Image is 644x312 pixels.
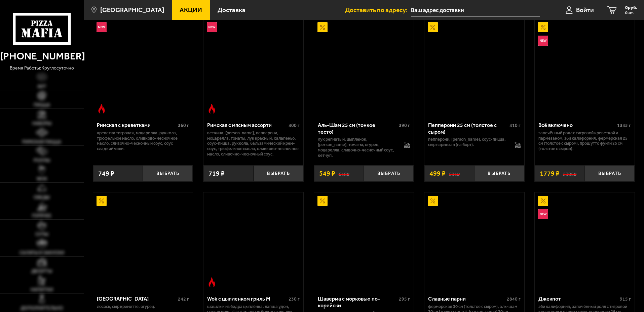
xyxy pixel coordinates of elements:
[509,123,521,128] span: 410 г
[318,137,397,158] p: лук репчатый, цыпленок, [PERSON_NAME], томаты, огурец, моцарелла, сливочно-чесночный соус, кетчуп.
[207,296,287,302] div: Wok с цыпленком гриль M
[97,130,189,152] p: креветка тигровая, моцарелла, руккола, трюфельное масло, оливково-чесночное масло, сливочно-чесно...
[207,104,217,114] img: Острое блюдо
[538,122,615,128] div: Всё включено
[178,123,189,128] span: 360 г
[424,19,524,117] a: АкционныйПепперони 25 см (толстое с сыром)
[538,36,548,46] img: Новинка
[207,130,300,157] p: ветчина, [PERSON_NAME], пепперони, моцарелла, томаты, лук красный, халапеньо, соус-пицца, руккола...
[317,196,328,206] img: Акционный
[428,296,505,302] div: Славные парни
[617,123,631,128] span: 1345 г
[399,296,410,302] span: 295 г
[399,123,410,128] span: 390 г
[218,7,245,13] span: Доставка
[207,22,217,32] img: Новинка
[538,196,548,206] img: Акционный
[97,304,189,309] p: лосось, Сыр креметте, огурец.
[178,296,189,302] span: 242 г
[535,192,635,291] a: АкционныйНовинкаДжекпот
[314,19,414,117] a: АкционныйАль-Шам 25 см (тонкое тесто)
[538,130,631,152] p: Запечённый ролл с тигровой креветкой и пармезаном, Эби Калифорния, Фермерская 25 см (толстое с сы...
[97,296,177,302] div: [GEOGRAPHIC_DATA]
[538,296,618,302] div: Джекпот
[98,170,114,177] span: 749 ₽
[318,296,397,308] div: Шаверма с морковью по-корейски
[428,196,438,206] img: Акционный
[22,140,61,144] span: Римская пицца
[32,121,51,126] span: Наборы
[93,192,193,291] a: АкционныйФиладельфия
[625,5,637,10] span: 0 руб.
[34,158,50,163] span: Роллы
[411,4,540,16] input: Ваш адрес доставки
[318,122,397,135] div: Аль-Шам 25 см (тонкое тесто)
[207,277,217,287] img: Острое блюдо
[507,296,521,302] span: 2840 г
[203,19,303,117] a: НовинкаОстрое блюдоРимская с мясным ассорти
[34,195,50,200] span: Обеды
[625,11,637,15] span: 0 шт.
[35,232,48,237] span: Супы
[254,165,303,182] button: Выбрать
[538,22,548,32] img: Акционный
[474,165,524,182] button: Выбрать
[34,103,50,107] span: Пицца
[143,165,193,182] button: Выбрать
[209,170,225,177] span: 719 ₽
[535,19,635,117] a: АкционныйНовинкаВсё включено
[37,177,47,181] span: WOK
[364,165,414,182] button: Выбрать
[345,7,411,13] span: Доставить по адресу:
[428,22,438,32] img: Акционный
[289,296,300,302] span: 230 г
[207,122,287,128] div: Римская с мясным ассорти
[317,22,328,32] img: Акционный
[585,165,635,182] button: Выбрать
[203,192,303,291] a: Острое блюдоWok с цыпленком гриль M
[32,214,51,218] span: Горячее
[428,122,508,135] div: Пепперони 25 см (толстое с сыром)
[21,306,63,311] span: Дополнительно
[538,209,548,219] img: Новинка
[424,192,524,291] a: АкционныйСлавные парни
[428,137,508,147] p: пепперони, [PERSON_NAME], соус-пицца, сыр пармезан (на борт).
[31,287,53,292] span: Напитки
[97,104,107,114] img: Острое блюдо
[20,251,64,255] span: Салаты и закуски
[180,7,202,13] span: Акции
[289,123,300,128] span: 400 г
[314,192,414,291] a: АкционныйШаверма с морковью по-корейски
[319,170,335,177] span: 549 ₽
[339,170,349,177] s: 618 ₽
[563,170,576,177] s: 2306 ₽
[97,22,107,32] img: Новинка
[100,7,164,13] span: [GEOGRAPHIC_DATA]
[37,84,46,89] span: Хит
[449,170,460,177] s: 591 ₽
[31,269,52,274] span: Десерты
[620,296,631,302] span: 915 г
[97,122,177,128] div: Римская с креветками
[576,7,594,13] span: Войти
[429,170,446,177] span: 499 ₽
[97,196,107,206] img: Акционный
[93,19,193,117] a: НовинкаОстрое блюдоРимская с креветками
[540,170,560,177] span: 1779 ₽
